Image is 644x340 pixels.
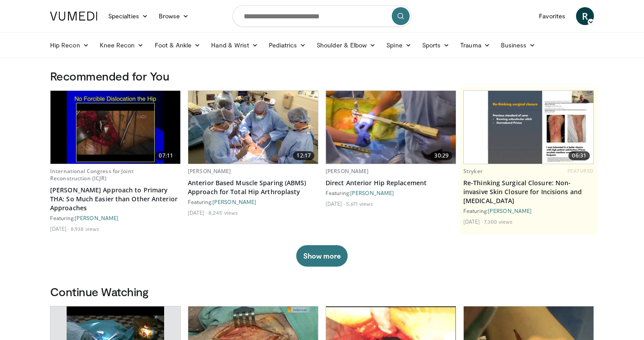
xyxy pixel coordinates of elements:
[496,36,541,54] a: Business
[155,151,177,160] span: 07:11
[75,215,119,221] a: [PERSON_NAME]
[50,12,97,21] img: VuMedi Logo
[488,208,532,214] a: [PERSON_NAME]
[296,245,347,267] button: Show more
[326,91,456,164] img: 012d997d-19c4-4fc7-adff-bcd4bf1aa9be.620x360_q85_upscale.jpg
[326,189,456,196] div: Featuring:
[149,36,206,54] a: Foot & Ankle
[534,7,571,25] a: Favorites
[50,285,594,299] h3: Continue Watching
[463,218,483,225] li: [DATE]
[206,36,263,54] a: Hand & Wrist
[45,36,94,54] a: Hip Recon
[568,168,594,174] span: FEATURED
[326,178,456,187] a: Direct Anterior Hip Replacement
[94,36,149,54] a: Knee Recon
[50,225,69,232] li: [DATE]
[576,7,594,25] a: R
[103,7,153,25] a: Specialties
[208,209,238,216] li: 8,245 views
[50,69,594,83] h3: Recommended for You
[188,91,318,164] img: d8369c01-9f89-482a-b98f-10fadee8acc3.620x360_q85_upscale.jpg
[326,200,345,207] li: [DATE]
[455,36,496,54] a: Trauma
[311,36,381,54] a: Shoulder & Elbow
[464,91,593,164] img: f1f532c3-0ef6-42d5-913a-00ff2bbdb663.620x360_q85_upscale.jpg
[463,178,594,205] a: Re-Thinking Surgical Closure: Non-invasive Skin Closure for Incisions and [MEDICAL_DATA]
[326,91,456,164] a: 30:29
[263,36,311,54] a: Pediatrics
[153,7,195,25] a: Browse
[188,198,318,205] div: Featuring:
[463,207,594,214] div: Featuring:
[188,91,318,164] a: 12:17
[464,91,593,164] a: 06:31
[463,167,483,175] a: Stryker
[293,151,314,160] span: 12:17
[568,151,590,160] span: 06:31
[50,214,181,221] div: Featuring:
[50,167,134,182] a: International Congress for Joint Reconstruction (ICJR)
[188,209,207,216] li: [DATE]
[484,218,513,225] li: 7,300 views
[50,186,181,212] a: [PERSON_NAME] Approach to Primary THA: So Much Easier than Other Anterior Approaches
[212,199,256,205] a: [PERSON_NAME]
[188,167,231,175] a: [PERSON_NAME]
[233,5,411,27] input: Search topics, interventions
[381,36,416,54] a: Spine
[417,36,455,54] a: Sports
[346,200,373,207] li: 5,671 views
[71,225,99,232] li: 8,938 views
[431,151,452,160] span: 30:29
[51,91,180,164] img: 39c06b77-4aaf-44b3-a7d8-092cc5de73cb.620x360_q85_upscale.jpg
[326,167,369,175] a: [PERSON_NAME]
[51,91,180,164] a: 07:11
[188,178,318,196] a: Anterior Based Muscle Sparing (ABMS) Approach for Total Hip Arthroplasty
[350,190,394,196] a: [PERSON_NAME]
